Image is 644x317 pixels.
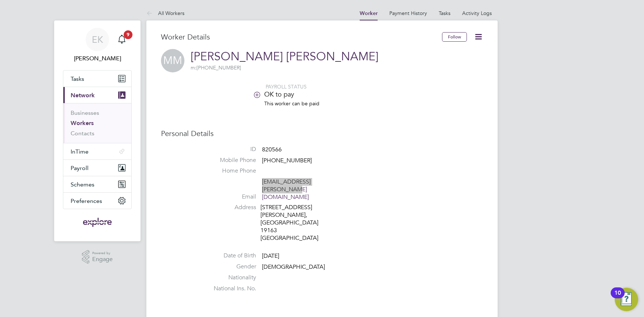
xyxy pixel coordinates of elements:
[63,160,131,176] button: Payroll
[389,10,427,16] a: Payment History
[71,109,99,116] a: Businesses
[92,250,113,256] span: Powered by
[439,10,450,16] a: Tasks
[146,10,184,16] a: All Workers
[124,30,132,39] span: 9
[63,103,131,143] div: Network
[262,253,279,260] span: [DATE]
[262,146,282,153] span: 820566
[205,252,256,260] label: Date of Birth
[264,90,294,98] span: OK to pay
[92,35,103,44] span: EK
[262,157,312,164] span: [PHONE_NUMBER]
[161,49,184,72] span: MM
[161,129,483,138] h3: Personal Details
[205,167,256,175] label: Home Phone
[161,32,442,42] h3: Worker Details
[63,216,132,228] a: Go to home page
[442,32,467,42] button: Follow
[360,10,378,16] a: Worker
[71,92,95,99] span: Network
[264,100,319,107] span: This worker can be paid
[63,71,131,87] a: Tasks
[261,204,330,242] div: [STREET_ADDRESS][PERSON_NAME], [GEOGRAPHIC_DATA] 19163 [GEOGRAPHIC_DATA]
[205,204,256,211] label: Address
[82,250,113,264] a: Powered byEngage
[205,285,256,293] label: National Ins. No.
[614,293,621,302] div: 10
[63,176,131,192] button: Schemes
[71,197,102,204] span: Preferences
[71,181,94,188] span: Schemes
[63,54,132,63] span: Elena Kazi
[205,263,256,271] label: Gender
[92,256,113,263] span: Engage
[63,143,131,159] button: InTime
[191,64,196,71] span: m:
[82,216,113,228] img: exploregroup-logo-retina.png
[266,83,307,90] span: PAYROLL STATUS
[54,20,141,241] nav: Main navigation
[63,28,132,63] a: EK[PERSON_NAME]
[63,87,131,103] button: Network
[615,288,638,311] button: Open Resource Center, 10 new notifications
[191,49,378,64] a: [PERSON_NAME] [PERSON_NAME]
[63,193,131,209] button: Preferences
[71,148,89,155] span: InTime
[262,178,311,201] a: [EMAIL_ADDRESS][PERSON_NAME][DOMAIN_NAME]
[191,64,241,71] span: [PHONE_NUMBER]
[115,28,129,51] a: 9
[71,75,84,82] span: Tasks
[205,274,256,282] label: Nationality
[205,193,256,201] label: Email
[71,165,89,171] span: Payroll
[205,156,256,164] label: Mobile Phone
[71,120,94,127] a: Workers
[262,263,325,271] span: [DEMOGRAPHIC_DATA]
[71,130,94,137] a: Contacts
[205,146,256,153] label: ID
[462,10,492,16] a: Activity Logs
